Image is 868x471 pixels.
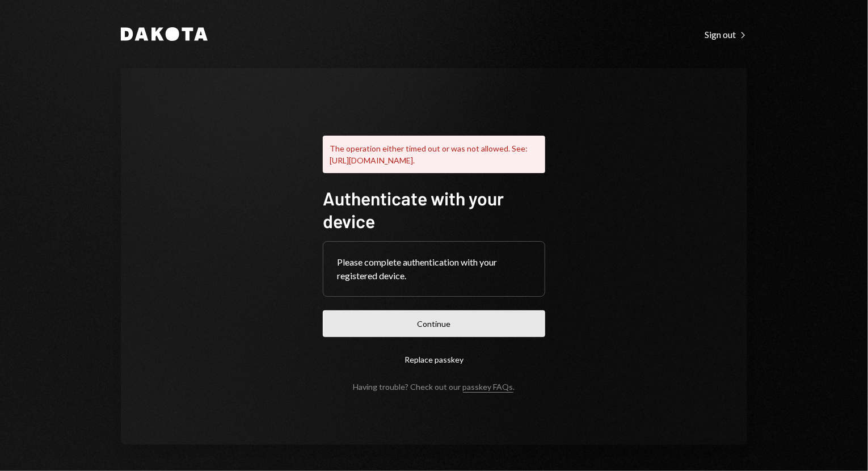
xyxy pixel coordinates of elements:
[323,187,545,232] h1: Authenticate with your device
[323,346,545,373] button: Replace passkey
[323,136,545,173] div: The operation either timed out or was not allowed. See: [URL][DOMAIN_NAME].
[353,382,515,392] div: Having trouble? Check out our .
[705,28,747,40] a: Sign out
[323,310,545,337] button: Continue
[463,382,513,393] a: passkey FAQs
[705,29,747,40] div: Sign out
[337,255,531,283] div: Please complete authentication with your registered device.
